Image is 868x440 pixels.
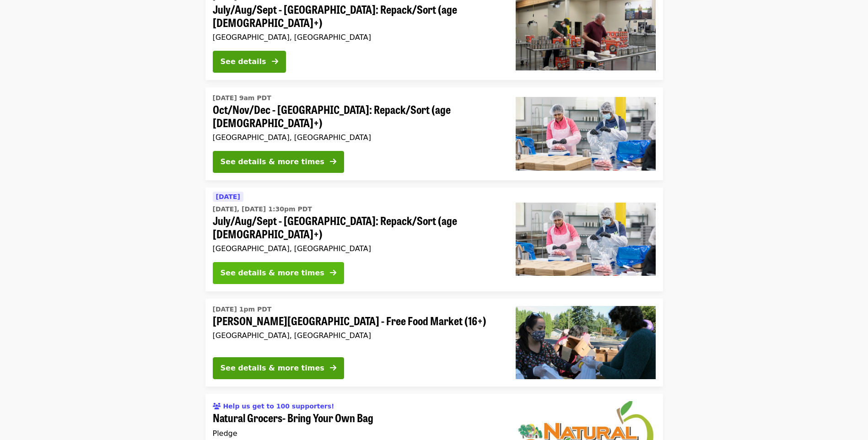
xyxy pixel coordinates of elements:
[330,268,336,277] i: arrow-right icon
[516,97,656,170] img: Oct/Nov/Dec - Beaverton: Repack/Sort (age 10+) organized by Oregon Food Bank
[223,402,334,410] span: Help us get to 100 supporters!
[205,188,663,291] a: See details for "July/Aug/Sept - Beaverton: Repack/Sort (age 10+)"
[213,93,271,103] time: [DATE] 9am PDT
[330,364,336,372] i: arrow-right icon
[213,411,494,424] span: Natural Grocers- Bring Your Own Bag
[213,402,221,410] i: users icon
[272,57,278,66] i: arrow-right icon
[205,299,663,386] a: See details for "Sitton Elementary - Free Food Market (16+)"
[216,193,240,200] span: [DATE]
[213,305,272,314] time: [DATE] 1pm PDT
[221,156,324,167] div: See details & more times
[213,151,344,173] button: See details & more times
[516,306,656,379] img: Sitton Elementary - Free Food Market (16+) organized by Oregon Food Bank
[330,157,336,166] i: arrow-right icon
[221,56,266,67] div: See details
[213,244,501,253] div: [GEOGRAPHIC_DATA], [GEOGRAPHIC_DATA]
[213,133,501,142] div: [GEOGRAPHIC_DATA], [GEOGRAPHIC_DATA]
[213,314,501,327] span: [PERSON_NAME][GEOGRAPHIC_DATA] - Free Food Market (16+)
[213,262,344,284] button: See details & more times
[213,429,237,438] span: Pledge
[221,268,324,279] div: See details & more times
[221,363,324,374] div: See details & more times
[213,357,344,379] button: See details & more times
[213,214,501,241] span: July/Aug/Sept - [GEOGRAPHIC_DATA]: Repack/Sort (age [DEMOGRAPHIC_DATA]+)
[205,87,663,180] a: See details for "Oct/Nov/Dec - Beaverton: Repack/Sort (age 10+)"
[213,3,501,29] span: July/Aug/Sept - [GEOGRAPHIC_DATA]: Repack/Sort (age [DEMOGRAPHIC_DATA]+)
[213,103,501,129] span: Oct/Nov/Dec - [GEOGRAPHIC_DATA]: Repack/Sort (age [DEMOGRAPHIC_DATA]+)
[213,51,286,73] button: See details
[213,331,501,340] div: [GEOGRAPHIC_DATA], [GEOGRAPHIC_DATA]
[213,204,312,214] time: [DATE], [DATE] 1:30pm PDT
[213,33,501,42] div: [GEOGRAPHIC_DATA], [GEOGRAPHIC_DATA]
[516,203,656,276] img: July/Aug/Sept - Beaverton: Repack/Sort (age 10+) organized by Oregon Food Bank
